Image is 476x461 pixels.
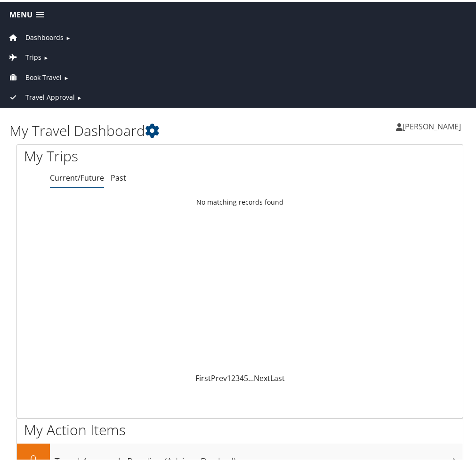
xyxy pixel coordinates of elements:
[235,371,240,382] a: 3
[195,371,211,382] a: First
[111,171,126,181] a: Past
[240,371,244,382] a: 4
[24,144,233,164] h1: My Trips
[17,418,463,438] h1: My Action Items
[211,371,227,382] a: Prev
[244,371,248,382] a: 5
[227,371,231,382] a: 1
[5,5,49,21] a: Menu
[231,371,235,382] a: 2
[77,92,82,99] span: ►
[25,50,41,61] span: Trips
[7,51,41,60] a: Trips
[9,8,32,17] span: Menu
[7,71,62,80] a: Book Travel
[7,91,75,100] a: Travel Approval
[7,31,64,40] a: Dashboards
[43,52,48,59] span: ►
[403,119,461,130] span: [PERSON_NAME]
[50,171,104,181] a: Current/Future
[65,32,71,40] span: ►
[17,192,463,209] td: No matching records found
[254,371,270,382] a: Next
[64,72,69,79] span: ►
[9,119,240,139] h1: My Travel Dashboard
[270,371,285,382] a: Last
[396,111,470,139] a: [PERSON_NAME]
[25,31,64,41] span: Dashboards
[25,71,62,81] span: Book Travel
[25,90,75,101] span: Travel Approval
[248,371,254,382] span: …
